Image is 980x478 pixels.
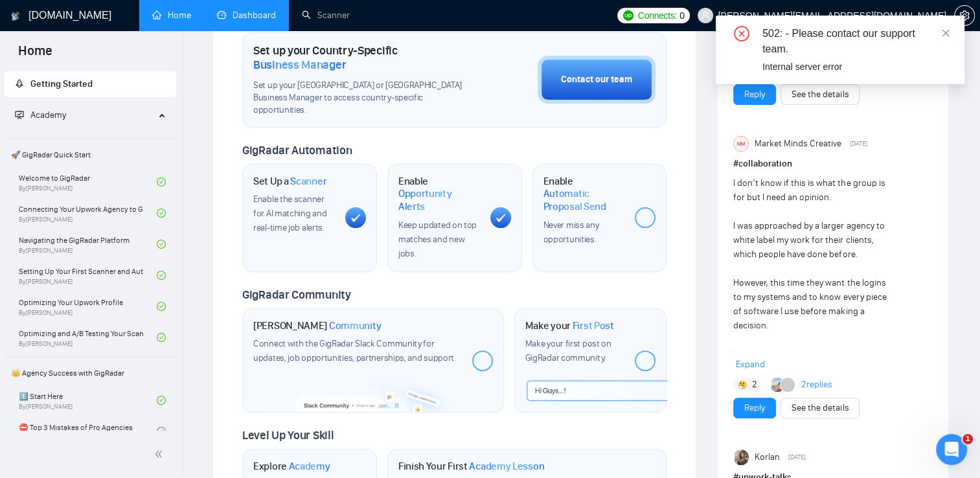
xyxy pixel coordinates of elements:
[157,333,166,342] span: check-circle
[733,157,933,171] h1: # collaboration
[15,110,24,119] span: fund-projection-screen
[329,319,382,332] span: Community
[157,209,166,218] span: check-circle
[227,5,251,28] div: Close
[242,428,334,442] span: Level Up Your Skill
[10,295,249,322] div: [DATE]
[19,261,157,290] a: Setting Up Your First Scanner and Auto-BidderBy[PERSON_NAME]
[788,451,806,463] span: [DATE]
[801,378,832,391] a: 2replies
[30,78,93,89] span: Getting Started
[242,288,351,302] span: GigRadar Community
[30,15,238,63] li: - Under "Cover letter", you'll include your cover letter template that will be used when sending ...
[157,396,166,405] span: check-circle
[19,417,157,446] a: ⛔ Top 3 Mistakes of Pro Agencies
[543,187,625,212] span: Automatic Proposal Send
[398,187,480,212] span: Opportunity Alerts
[398,175,480,213] h1: Enable
[8,5,33,30] button: go back
[157,177,166,187] span: check-circle
[733,398,776,418] button: Reply
[701,11,710,20] span: user
[15,109,66,120] span: Academy
[203,5,227,30] button: Home
[850,138,867,150] span: [DATE]
[157,271,166,280] span: check-circle
[62,369,72,379] button: Upload attachment
[744,87,765,102] a: Reply
[10,142,110,170] div: Was that helpful?
[734,26,749,41] span: close-circle
[152,10,191,21] a: homeHome
[543,175,625,213] h1: Enable
[538,56,655,104] button: Contact our team
[253,58,346,72] span: Business Manager
[936,434,967,465] iframe: Intercom live chat
[19,292,157,321] a: Optimizing Your Upwork ProfileBy[PERSON_NAME]
[941,28,950,38] span: close
[954,10,975,21] a: setting
[253,80,473,117] span: Set up your [GEOGRAPHIC_DATA] or [GEOGRAPHIC_DATA] Business Manager to access country-specific op...
[561,73,632,87] div: Contact our team
[398,220,477,259] span: Keep updated on top matches and new jobs.
[525,338,611,363] span: Make your first post on GigRadar community.
[762,26,949,57] div: 502: - Please contact our support team.
[21,150,100,163] div: Was that helpful?
[738,380,747,389] img: 🤔
[752,378,757,391] span: 2
[157,427,166,436] span: check-circle
[735,450,750,465] img: Korlan
[10,322,249,364] div: AI Assistant from GigRadar 📡 says…
[679,8,685,23] span: 0
[6,360,175,386] span: 👑 Agency Success with GigRadar
[253,319,382,332] h1: [PERSON_NAME]
[21,69,238,133] div: The cover letter template is configured within each individual scanner, allowing you to tailor di...
[253,338,456,363] span: Connect with the GigRadar Slack Community for updates, job opportunities, partnerships, and support.
[623,10,633,21] img: upwork-logo.png
[21,179,202,256] div: If you still need help with drafting your cover letter or setting up your scanner, I’m here to as...
[19,168,157,196] a: Welcome to GigRadarBy[PERSON_NAME]
[755,450,780,464] span: Korlan
[253,194,326,233] span: Enable the scanner for AI matching and real-time job alerts.
[217,10,276,21] a: dashboardDashboard
[290,175,326,188] span: Scanner
[253,460,330,473] h1: Explore
[469,460,544,473] span: Academy Lesson
[21,330,202,355] div: Help AI Assistant from GigRadar 📡 understand how they’re doing:
[792,87,849,102] a: See the details
[19,199,157,227] a: Connecting Your Upwork Agency to GigRadarBy[PERSON_NAME]
[63,8,201,28] h1: AI Assistant from GigRadar 📡
[10,322,212,363] div: Help AI Assistant from GigRadar 📡 understand how they’re doing:
[955,10,974,21] span: setting
[8,41,63,69] span: Home
[10,142,249,172] div: AI Assistant from GigRadar 📡 says…
[398,460,544,473] h1: Finish Your First
[781,398,860,418] button: See the details
[5,71,176,97] li: Getting Started
[736,359,765,370] span: Expand
[525,319,614,332] h1: Make your
[302,10,350,21] a: searchScanner
[11,341,248,363] textarea: Message…
[19,386,157,415] a: 1️⃣ Start HereBy[PERSON_NAME]
[744,401,765,415] a: Reply
[41,369,51,379] button: Gif picker
[573,319,614,332] span: First Post
[20,369,30,379] button: Emoji picker
[781,84,860,105] button: See the details
[253,43,473,72] h1: Set up your Country-Specific
[6,142,175,168] span: 🚀 GigRadar Quick Start
[242,143,352,157] span: GigRadar Automation
[289,460,330,473] span: Academy
[157,302,166,311] span: check-circle
[296,375,452,413] img: slackcommunity-bg.png
[733,84,776,105] button: Reply
[10,284,249,285] div: New messages divider
[154,448,167,461] span: double-left
[19,323,157,352] a: Optimizing and A/B Testing Your Scanner for Better ResultsBy[PERSON_NAME]
[734,137,748,151] div: MM
[30,109,66,120] span: Academy
[82,369,93,379] button: Start recording
[771,378,786,392] img: Joaquin Arcardini
[76,53,87,63] a: Source reference 8841208:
